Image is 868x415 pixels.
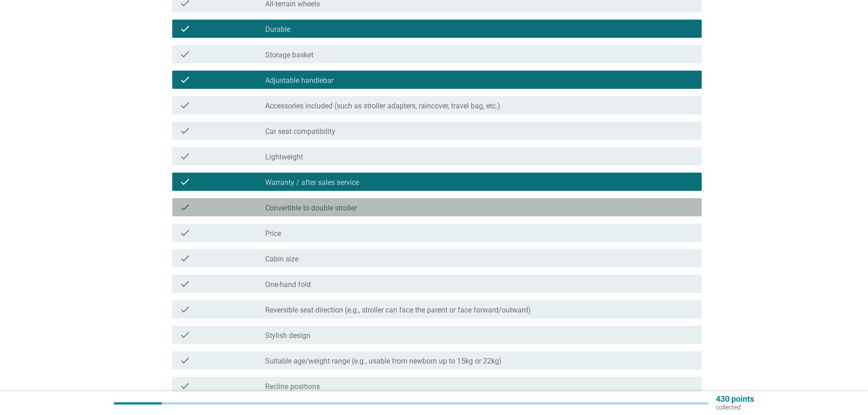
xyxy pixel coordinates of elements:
label: Reversible seat direction (e.g., stroller can face the parent or face forward/outward) [265,306,531,315]
label: Warranty / after sales service [265,178,359,187]
label: Accessories included (such as stroller adapters, raincover, travel bag, etc.) [265,102,500,111]
i: check [180,176,190,187]
label: Price [265,229,281,238]
label: Durable [265,25,290,34]
label: Recline positions [265,382,320,391]
label: One-hand fold [265,280,311,289]
i: check [180,227,190,238]
label: Stylish design [265,331,310,340]
label: Lightweight [265,153,303,162]
i: check [180,329,190,340]
i: check [180,151,190,162]
label: Car seat compatibility [265,127,335,136]
i: check [180,100,190,111]
i: check [180,355,190,366]
label: Adjustable handlebar [265,76,334,85]
i: check [180,125,190,136]
p: 430 points [716,395,754,403]
i: check [180,202,190,213]
label: Convertible to double stroller [265,204,357,213]
p: collected [716,403,754,411]
i: check [180,380,190,391]
i: check [180,304,190,315]
label: Cabin size [265,255,298,264]
i: check [180,23,190,34]
i: check [180,253,190,264]
label: Storage basket [265,51,313,60]
i: check [180,49,190,60]
label: Suitable age/weight range (e.g., usable from newborn up to 15kg or 22kg) [265,357,502,366]
i: check [180,74,190,85]
i: check [180,278,190,289]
